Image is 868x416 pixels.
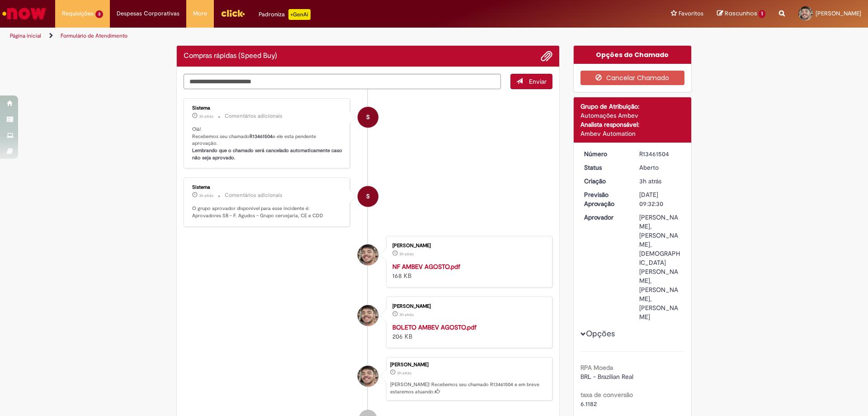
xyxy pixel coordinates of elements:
[390,381,547,395] p: [PERSON_NAME]! Recebemos seu chamado R13461504 e em breve estaremos atuando.
[816,10,861,17] span: [PERSON_NAME]
[639,190,681,208] div: [DATE] 09:32:30
[639,163,681,172] div: Aberto
[577,163,633,172] dt: Status
[580,71,685,85] button: Cancelar Chamado
[529,77,547,86] span: Enviar
[392,323,543,341] div: 206 KB
[184,357,552,401] li: Lucas Guilhoto Silva
[541,50,552,62] button: Adicionar anexos
[580,111,685,120] div: Automações Ambev
[399,251,414,257] span: 3h atrás
[10,32,41,39] a: Página inicial
[399,312,414,317] time: 29/08/2025 10:32:16
[397,370,411,376] span: 3h atrás
[184,52,277,60] h2: Compras rápidas (Speed Buy) Histórico de tíquete
[358,244,378,265] div: Lucas Guilhoto Silva
[580,363,613,372] b: RPA Moeda
[759,10,765,18] span: 1
[717,10,765,18] a: Rascunhos
[192,147,344,161] b: Lembrando que o chamado será cancelado automaticamente caso não seja aprovado.
[580,120,685,129] div: Analista responsável:
[259,9,311,20] div: Padroniza
[392,262,543,280] div: 168 KB
[577,149,633,158] dt: Número
[639,213,681,321] div: [PERSON_NAME], [PERSON_NAME], [DEMOGRAPHIC_DATA] [PERSON_NAME], [PERSON_NAME], [PERSON_NAME]
[225,112,283,120] small: Comentários adicionais
[392,304,543,309] div: [PERSON_NAME]
[392,243,543,249] div: [PERSON_NAME]
[250,133,273,140] b: R13461504
[95,10,103,18] span: 3
[193,9,207,18] span: More
[580,102,685,111] div: Grupo de Atribuição:
[7,28,572,44] ul: Trilhas de página
[639,177,661,185] span: 3h atrás
[580,400,597,408] span: 6.1182
[192,205,343,219] p: O grupo aprovador disponível para esse incidente é: Aprovadores SB - F. Agudos - Grupo cervejaria...
[192,185,343,190] div: Sistema
[358,186,378,207] div: System
[639,149,681,158] div: R13461504
[392,263,460,271] a: NF AMBEV AGOSTO.pdf
[199,114,213,119] time: 29/08/2025 10:32:42
[192,126,343,162] p: Olá! Recebemos seu chamado e ele esta pendente aprovação.
[358,305,378,326] div: Lucas Guilhoto Silva
[199,193,213,198] span: 3h atrás
[679,9,703,18] span: Favoritos
[366,106,370,128] span: S
[1,5,47,23] img: ServiceNow
[639,177,661,185] time: 29/08/2025 10:32:30
[399,312,414,317] span: 3h atrás
[61,32,127,39] a: Formulário de Atendimento
[358,107,378,128] div: System
[510,74,552,89] button: Enviar
[574,46,692,64] div: Opções do Chamado
[397,370,411,376] time: 29/08/2025 10:32:30
[221,6,245,20] img: click_logo_yellow_360x200.png
[192,105,343,111] div: Sistema
[577,213,633,222] dt: Aprovador
[225,191,283,199] small: Comentários adicionais
[399,251,414,257] time: 29/08/2025 10:32:21
[577,177,633,186] dt: Criação
[117,9,179,18] span: Despesas Corporativas
[184,74,501,89] textarea: Digite sua mensagem aqui...
[62,9,94,18] span: Requisições
[639,177,681,186] div: 29/08/2025 10:32:30
[580,129,685,138] div: Ambev Automation
[366,186,370,207] span: S
[199,193,213,198] time: 29/08/2025 10:32:40
[577,190,633,208] dt: Previsão Aprovação
[725,9,757,18] span: Rascunhos
[390,362,547,368] div: [PERSON_NAME]
[358,366,378,387] div: Lucas Guilhoto Silva
[580,373,633,381] span: BRL - Brazilian Real
[392,323,476,331] a: BOLETO AMBEV AGOSTO.pdf
[288,9,311,20] p: +GenAi
[580,391,633,399] b: taxa de conversão
[199,114,213,119] span: 3h atrás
